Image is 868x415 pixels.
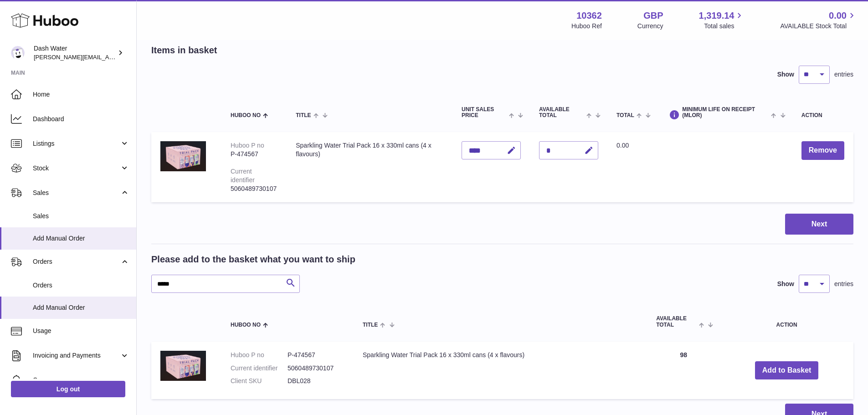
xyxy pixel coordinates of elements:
[11,381,125,397] a: Log out
[656,316,697,328] span: AVAILABLE Total
[34,44,116,61] div: Dash Water
[682,107,769,118] span: Minimum Life On Receipt (MLOR)
[231,322,261,328] span: Huboo no
[33,164,120,173] span: Stock
[231,168,255,184] div: Current identifier
[616,142,629,149] span: 0.00
[33,257,120,266] span: Orders
[834,280,853,288] span: entries
[576,10,602,22] strong: 10362
[616,113,634,118] span: Total
[704,22,745,31] span: Total sales
[33,115,129,123] span: Dashboard
[647,342,720,400] td: 98
[777,280,794,288] label: Show
[160,141,206,171] img: Sparkling Water Trial Pack 16 x 330ml cans (4 x flavours)
[801,141,844,160] button: Remove
[780,10,857,31] a: 0.00 AVAILABLE Stock Total
[801,113,844,118] div: Action
[288,364,344,373] dd: 5060489730107
[354,342,647,400] td: Sparkling Water Trial Pack 16 x 330ml cans (4 x flavours)
[33,303,129,312] span: Add Manual Order
[699,10,745,31] a: 1,319.14 Total sales
[231,364,288,373] dt: Current identifier
[539,107,584,118] span: AVAILABLE Total
[33,281,129,290] span: Orders
[755,361,819,380] button: Add to Basket
[33,234,129,243] span: Add Manual Order
[33,351,120,360] span: Invoicing and Payments
[33,376,129,384] span: Cases
[231,377,288,385] dt: Client SKU
[777,70,794,79] label: Show
[160,351,206,381] img: Sparkling Water Trial Pack 16 x 330ml cans (4 x flavours)
[363,322,378,328] span: Title
[699,10,734,22] span: 1,319.14
[288,377,344,385] dd: DBL028
[33,90,129,99] span: Home
[785,214,853,235] button: Next
[33,212,129,220] span: Sales
[231,184,277,193] div: 5060489730107
[231,351,288,359] dt: Huboo P no
[720,307,853,337] th: Action
[287,132,452,202] td: Sparkling Water Trial Pack 16 x 330ml cans (4 x flavours)
[780,22,857,31] span: AVAILABLE Stock Total
[829,10,847,22] span: 0.00
[637,22,663,31] div: Currency
[462,107,507,118] span: Unit Sales Price
[151,44,217,56] h2: Items in basket
[296,113,311,118] span: Title
[834,70,853,79] span: entries
[34,53,183,61] span: [PERSON_NAME][EMAIL_ADDRESS][DOMAIN_NAME]
[231,113,261,118] span: Huboo no
[643,10,663,22] strong: GBP
[151,253,355,266] h2: Please add to the basket what you want to ship
[288,351,344,359] dd: P-474567
[33,189,120,197] span: Sales
[33,327,129,335] span: Usage
[33,139,120,148] span: Listings
[11,46,25,60] img: james@dash-water.com
[571,22,602,31] div: Huboo Ref
[231,142,264,149] div: Huboo P no
[231,150,277,159] div: P-474567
